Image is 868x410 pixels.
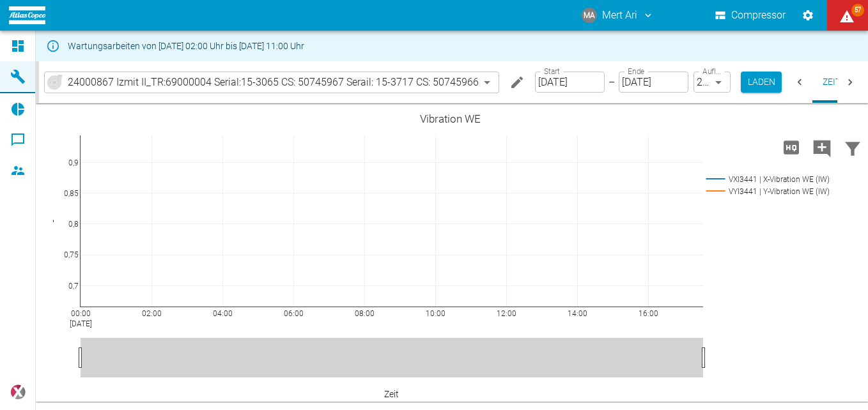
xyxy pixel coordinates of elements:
[713,4,789,27] button: Compressor
[628,66,644,77] label: Ende
[10,384,26,400] img: Xplore Logo
[504,70,530,95] button: Machine bearbeiten
[807,131,837,164] button: Kommentar hinzufügen
[702,66,724,77] label: Auflösung
[535,72,605,93] input: DD.MM.YYYY
[619,72,688,93] input: DD.MM.YYYY
[837,131,868,164] button: Daten filtern
[694,72,731,93] div: 2 Minuten
[68,75,479,89] span: 24000867 Izmit II_TR:69000004 Serial:15-3065 CS: 50745967 Serail: 15-3717 CS: 50745966
[580,4,656,27] button: mert.ari@atlascopco.com
[796,4,819,27] button: Einstellungen
[582,8,597,23] div: MA
[741,72,782,93] button: Laden
[776,140,807,153] span: Hohe Auflösung
[9,6,45,24] img: logo
[851,4,864,17] span: 57
[68,34,304,57] div: Wartungsarbeiten von [DATE] 02:00 Uhr bis [DATE] 11:00 Uhr
[608,75,615,89] p: –
[544,66,560,77] label: Start
[47,75,479,90] a: 24000867 Izmit II_TR:69000004 Serial:15-3065 CS: 50745967 Serail: 15-3717 CS: 50745966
